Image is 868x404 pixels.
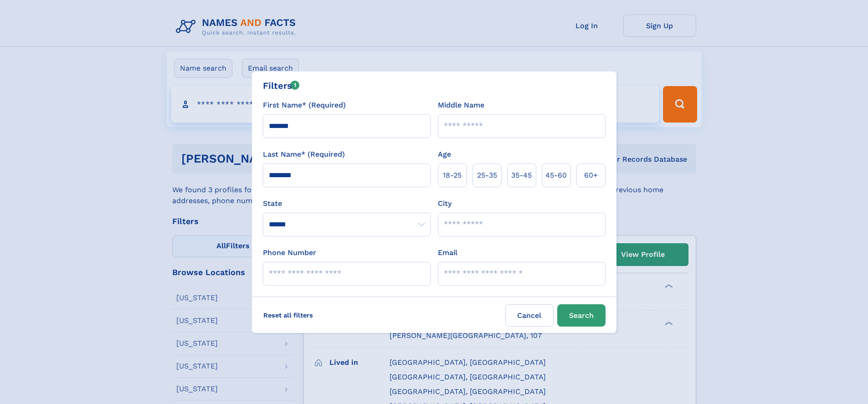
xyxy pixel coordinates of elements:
span: 60+ [584,170,598,181]
label: State [263,198,431,209]
label: Phone Number [263,247,316,258]
label: Cancel [505,304,554,327]
label: Last Name* (Required) [263,149,345,160]
label: Email [438,247,457,258]
label: First Name* (Required) [263,100,346,111]
label: Age [438,149,451,160]
label: Reset all filters [257,304,319,326]
span: 25‑35 [477,170,497,181]
span: 45‑60 [545,170,567,181]
button: Search [557,304,606,327]
label: City [438,198,452,209]
label: Middle Name [438,100,484,111]
span: 18‑25 [443,170,462,181]
span: 35‑45 [511,170,532,181]
div: Filters [263,79,300,92]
